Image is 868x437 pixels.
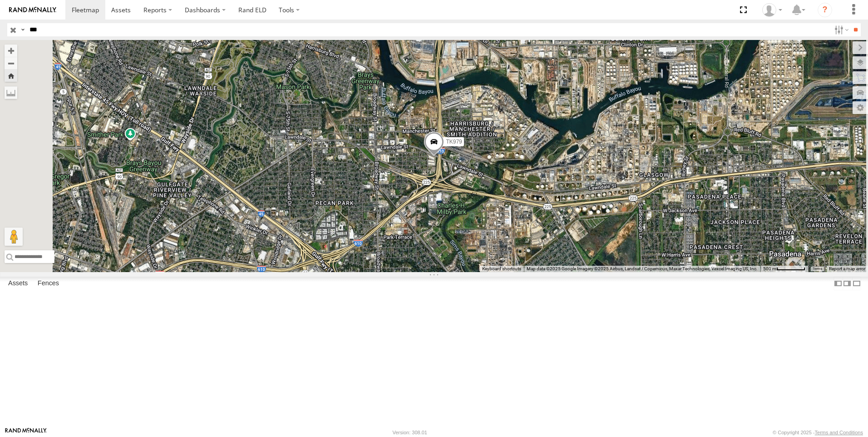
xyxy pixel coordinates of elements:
[852,277,861,290] label: Hide Summary Table
[5,70,17,82] button: Zoom Home
[853,101,868,114] label: Map Settings
[9,7,56,13] img: rand-logo.svg
[5,45,17,57] button: Zoom in
[482,266,521,272] button: Keyboard shortcuts
[813,267,822,271] a: Terms (opens in new tab)
[833,277,843,290] label: Dock Summary Table to the Left
[33,277,64,290] label: Fences
[760,266,808,272] button: Map Scale: 500 m per 60 pixels
[393,430,427,435] div: Version: 308.01
[831,23,850,36] label: Search Filter Options
[446,139,462,145] span: TK979
[5,86,17,99] label: Measure
[5,228,23,246] button: Drag Pegman onto the map to open Street View
[763,266,776,271] span: 500 m
[843,277,852,290] label: Dock Summary Table to the Right
[5,428,47,437] a: Visit our Website
[5,57,17,70] button: Zoom out
[815,430,863,435] a: Terms and Conditions
[818,3,832,17] i: ?
[829,266,865,271] a: Report a map error
[19,23,26,36] label: Search Query
[773,430,863,435] div: © Copyright 2025 -
[4,277,32,290] label: Assets
[527,266,758,271] span: Map data ©2025 Google Imagery ©2025 Airbus, Landsat / Copernicus, Maxar Technologies, Vexcel Imag...
[759,3,785,17] div: Norma Casillas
